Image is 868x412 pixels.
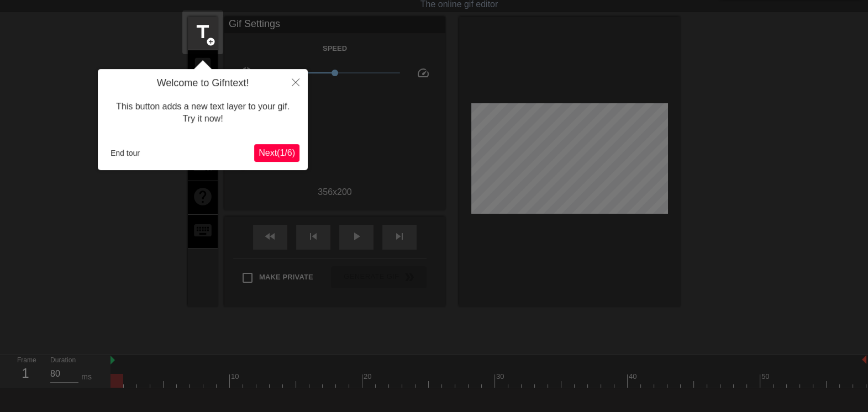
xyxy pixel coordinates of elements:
div: This button adds a new text layer to your gif. Try it now! [106,89,299,136]
button: Close [283,69,308,94]
button: Next [254,144,299,162]
h4: Welcome to Gifntext! [106,77,299,89]
span: Next ( 1 / 6 ) [259,148,295,157]
button: End tour [106,145,144,161]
